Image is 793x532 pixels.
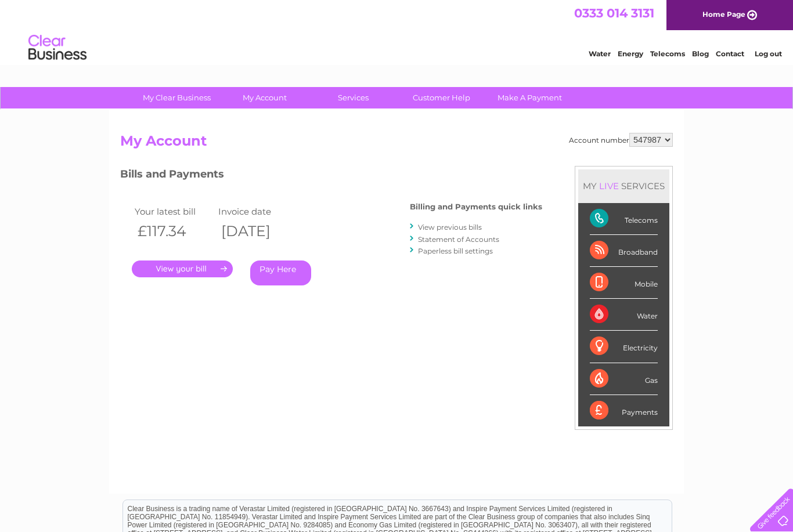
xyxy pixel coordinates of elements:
a: Telecoms [650,49,685,58]
a: Statement of Accounts [418,235,499,244]
div: Electricity [590,331,658,363]
img: logo.png [28,30,87,66]
a: My Account [217,87,313,108]
th: £117.34 [132,219,215,243]
div: Clear Business is a trading name of Verastar Limited (registered in [GEOGRAPHIC_DATA] No. 3667643... [123,6,672,56]
td: Your latest bill [132,204,215,219]
a: Make A Payment [482,87,578,108]
h3: Bills and Payments [120,166,542,186]
a: Energy [618,49,643,58]
a: Contact [716,49,744,58]
td: Invoice date [215,204,299,219]
div: LIVE [597,180,621,191]
div: Account number [569,133,673,147]
div: Mobile [590,267,658,299]
a: Paperless bill settings [418,247,493,255]
a: Water [589,49,611,58]
h4: Billing and Payments quick links [410,202,542,211]
div: Water [590,299,658,331]
div: Payments [590,395,658,426]
a: Log out [755,49,782,58]
a: Customer Help [394,87,489,108]
h2: My Account [120,133,673,155]
a: View previous bills [418,223,482,231]
a: Services [305,87,401,108]
a: . [132,260,233,277]
div: Telecoms [590,203,658,235]
th: [DATE] [215,219,299,243]
a: 0333 014 3131 [574,6,654,20]
a: Blog [692,49,709,58]
div: MY SERVICES [578,169,669,202]
div: Gas [590,363,658,395]
a: Pay Here [250,260,311,285]
a: My Clear Business [129,87,225,108]
div: Broadband [590,235,658,267]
